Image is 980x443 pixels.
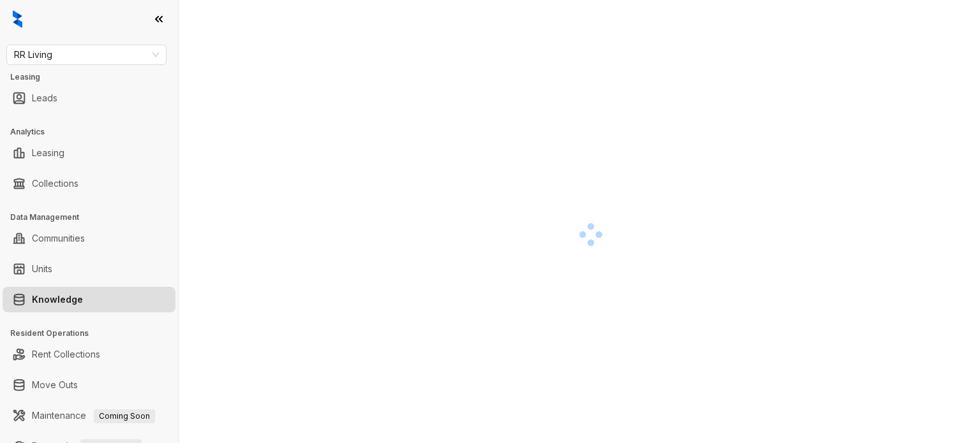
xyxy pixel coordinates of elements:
a: Collections [32,171,78,196]
li: Units [3,256,175,282]
li: Rent Collections [3,342,175,367]
li: Leasing [3,140,175,166]
a: Knowledge [32,287,83,312]
a: Move Outs [32,372,78,398]
span: Coming Soon [94,409,155,423]
li: Communities [3,226,175,251]
a: Communities [32,226,85,251]
span: RR Living [14,45,159,64]
img: logo [13,10,22,28]
a: Leasing [32,140,64,166]
li: Maintenance [3,403,175,428]
a: Leads [32,85,57,111]
li: Collections [3,171,175,196]
h3: Analytics [10,126,178,138]
li: Move Outs [3,372,175,398]
a: Rent Collections [32,342,100,367]
h3: Data Management [10,212,178,223]
li: Leads [3,85,175,111]
h3: Resident Operations [10,328,178,339]
a: Units [32,256,52,282]
li: Knowledge [3,287,175,312]
h3: Leasing [10,71,178,83]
